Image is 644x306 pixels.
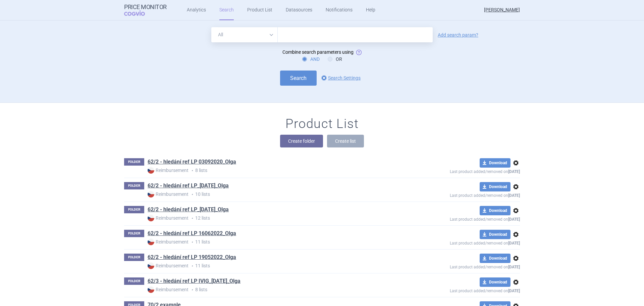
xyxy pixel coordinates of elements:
[148,230,236,238] h1: 62/2 - hledání ref LP 16062022_Olga
[148,191,401,198] p: 10 lists
[401,191,520,198] p: Last product added/removed on
[148,182,229,189] a: 62/2 - hledání ref LP_[DATE]_Olga
[328,56,342,62] label: OR
[124,182,144,189] p: FOLDER
[148,254,236,262] h1: 62/2 - hledání ref LP 19052022_Olga
[148,277,240,286] h1: 62/3 - hledání ref LP IVIG_11 05 2023_Olga
[480,182,511,191] button: Download
[480,277,511,287] button: Download
[148,215,401,222] p: 12 lists
[148,206,229,215] h1: 62/2 - hledání ref LP_11 05 2023_Olga
[508,241,520,246] strong: [DATE]
[320,74,361,82] a: Search Settings
[302,56,320,62] label: AND
[124,158,144,166] p: FOLDER
[508,193,520,198] strong: [DATE]
[189,287,195,293] i: •
[280,135,323,147] button: Create folder
[124,277,144,285] p: FOLDER
[124,4,167,16] a: Price MonitorCOGVIO
[124,206,144,213] p: FOLDER
[285,116,359,132] h1: Product List
[480,158,511,168] button: Download
[148,286,401,293] p: 8 lists
[148,238,401,246] p: 11 lists
[189,263,195,269] i: •
[148,191,189,198] strong: Reimbursement
[124,254,144,261] p: FOLDER
[401,287,520,293] p: Last product added/removed on
[280,71,317,86] button: Search
[148,262,401,269] p: 11 lists
[148,254,236,261] a: 62/2 - hledání ref LP 19052022_Olga
[148,230,236,237] a: 62/2 - hledání ref LP 16062022_Olga
[480,206,511,215] button: Download
[401,215,520,222] p: Last product added/removed on
[480,254,511,263] button: Download
[189,191,195,198] i: •
[508,289,520,293] strong: [DATE]
[508,217,520,222] strong: [DATE]
[148,215,189,221] strong: Reimbursement
[148,262,189,269] strong: Reimbursement
[148,158,236,166] a: 62/2 - hledání ref LP 03092020_Olga
[124,10,154,16] span: COGVIO
[148,167,401,174] p: 8 lists
[148,286,189,293] strong: Reimbursement
[189,215,195,222] i: •
[401,168,520,174] p: Last product added/removed on
[282,49,354,55] span: Combine search parameters using
[401,263,520,269] p: Last product added/removed on
[480,230,511,239] button: Download
[508,169,520,174] strong: [DATE]
[148,206,229,213] a: 62/2 - hledání ref LP_[DATE]_Olga
[148,191,154,198] img: CZ
[189,167,195,174] i: •
[189,239,195,246] i: •
[124,230,144,237] p: FOLDER
[148,286,154,293] img: CZ
[401,239,520,246] p: Last product added/removed on
[148,277,240,285] a: 62/3 - hledání ref LP IVIG_[DATE]_Olga
[327,135,364,147] button: Create list
[148,167,189,174] strong: Reimbursement
[124,4,167,10] strong: Price Monitor
[148,158,236,167] h1: 62/2 - hledání ref LP 03092020_Olga
[148,167,154,174] img: CZ
[148,238,189,245] strong: Reimbursement
[148,238,154,245] img: CZ
[148,215,154,221] img: CZ
[438,33,478,37] a: Add search param?
[148,262,154,269] img: CZ
[148,182,229,191] h1: 62/2 - hledání ref LP_05 10 2022_Olga
[508,265,520,269] strong: [DATE]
